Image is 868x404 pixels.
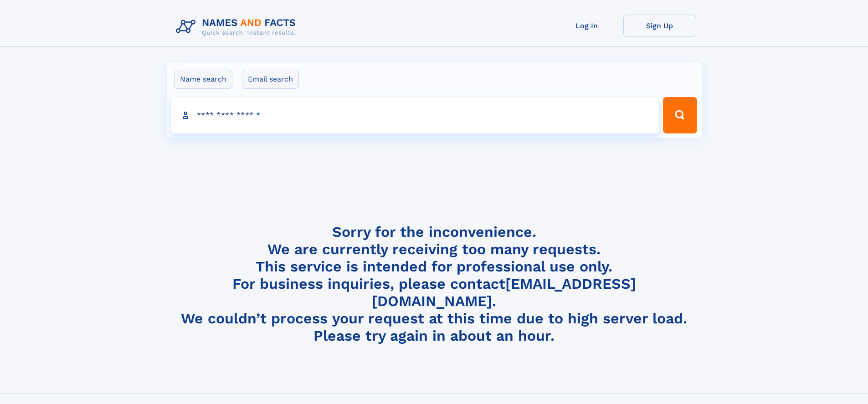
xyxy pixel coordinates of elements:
[663,97,697,133] button: Search Button
[242,70,299,89] label: Email search
[171,97,659,133] input: search input
[372,275,636,310] a: [EMAIL_ADDRESS][DOMAIN_NAME]
[172,15,303,39] img: Logo Names and Facts
[623,15,696,37] a: Sign Up
[174,70,232,89] label: Name search
[550,15,623,37] a: Log In
[172,223,696,345] h4: Sorry for the inconvenience. We are currently receiving too many requests. This service is intend...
